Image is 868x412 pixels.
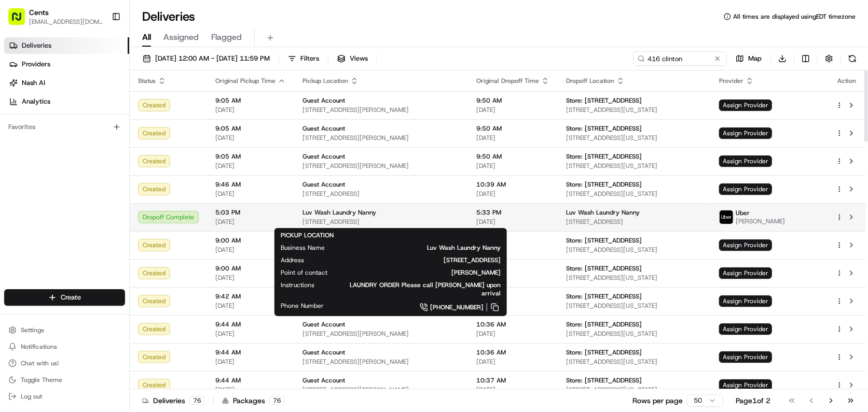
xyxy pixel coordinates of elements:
span: [DATE] [92,161,113,169]
div: 76 [269,396,285,405]
span: 9:36 AM [476,264,549,273]
span: Assign Provider [719,100,772,111]
span: [STREET_ADDRESS][PERSON_NAME] [302,134,460,142]
span: Assign Provider [719,155,772,167]
div: Packages [222,395,285,406]
span: Nash AI [22,78,45,88]
span: All times are displayed using EDT timezone [733,12,856,21]
span: [STREET_ADDRESS][US_STATE] [566,162,702,170]
div: 📗 [10,233,19,241]
p: Rows per page [632,395,683,406]
span: Log out [21,392,42,401]
a: 📗Knowledge Base [6,228,84,246]
span: [PERSON_NAME] [32,161,84,169]
span: Chat with us! [21,359,59,367]
span: 10:36 AM [476,320,549,329]
span: Settings [21,326,44,334]
span: [STREET_ADDRESS][US_STATE] [566,190,702,198]
img: 1738778727109-b901c2ba-d612-49f7-a14d-d897ce62d23f [22,99,40,118]
div: 76 [189,396,205,405]
span: Pickup Location [302,77,348,85]
span: Guest Account [302,348,345,357]
span: Guest Account [302,376,345,385]
div: Action [836,77,858,85]
span: [DATE] [215,246,286,254]
span: 9:50 AM [476,96,549,105]
a: Analytics [4,93,129,110]
span: Store: [STREET_ADDRESS] [566,96,642,105]
span: 9:00 AM [215,236,286,245]
span: Store: [STREET_ADDRESS] [566,236,642,245]
span: Assign Provider [719,351,772,363]
span: All [142,31,151,44]
button: Settings [4,323,125,337]
div: We're available if you need us! [47,109,143,118]
input: Clear [27,67,171,78]
span: [STREET_ADDRESS][PERSON_NAME] [302,358,460,366]
span: Assign Provider [719,239,772,251]
span: Assigned [163,31,199,44]
span: [DATE] [476,134,549,142]
img: 1736555255976-a54dd68f-1ca7-489b-9aae-adbdc363a1c4 [21,189,29,197]
span: [DATE] [215,190,286,198]
span: Views [350,54,368,63]
img: Nash [10,10,31,31]
span: [DATE] [476,274,549,282]
span: [DATE] [215,134,286,142]
span: • [86,189,90,197]
a: Nash AI [4,75,129,91]
span: Store: [STREET_ADDRESS] [566,376,642,385]
span: [DATE] [215,218,286,226]
img: 1736555255976-a54dd68f-1ca7-489b-9aae-adbdc363a1c4 [21,161,29,169]
span: [STREET_ADDRESS][US_STATE] [566,302,702,310]
a: [PHONE_NUMBER] [340,302,501,313]
span: [STREET_ADDRESS][US_STATE] [566,106,702,114]
span: Store: [STREET_ADDRESS] [566,320,642,329]
span: Phone Number [281,302,324,310]
span: [STREET_ADDRESS][US_STATE] [566,274,702,282]
span: API Documentation [98,232,167,242]
span: [DATE] [215,302,286,310]
span: [PERSON_NAME] [736,217,785,225]
span: 5:03 PM [215,208,286,217]
button: Notifications [4,339,125,354]
span: 9:05 AM [215,96,286,105]
a: Providers [4,56,129,73]
button: [DATE] 12:00 AM - [DATE] 11:59 PM [138,51,274,66]
span: Address [281,256,304,264]
button: Toggle Theme [4,373,125,387]
span: 9:46 AM [215,180,286,189]
img: uber-new-logo.jpeg [720,210,733,224]
button: Cents[EMAIL_ADDRESS][DOMAIN_NAME] [4,4,107,29]
span: 10:37 AM [476,376,549,385]
button: Log out [4,389,125,404]
span: Store: [STREET_ADDRESS] [566,180,642,189]
span: Knowledge Base [21,232,79,242]
span: Luv Wash Laundry Nanny [302,208,376,217]
span: Toggle Theme [21,376,62,384]
span: [STREET_ADDRESS][PERSON_NAME] [302,162,460,170]
img: Masood Aslam [10,179,27,195]
span: Assign Provider [719,183,772,195]
span: Assign Provider [719,267,772,279]
span: [DATE] [476,386,549,394]
span: Dropoff Location [566,77,614,85]
div: Start new chat [47,99,170,109]
button: Refresh [845,51,860,66]
span: Assign Provider [719,323,772,335]
span: Status [138,77,156,85]
span: Store: [STREET_ADDRESS] [566,152,642,161]
span: [STREET_ADDRESS] [321,256,501,264]
button: [EMAIL_ADDRESS][DOMAIN_NAME] [29,18,103,26]
span: Flagged [211,31,242,44]
span: • [86,161,90,169]
span: [PERSON_NAME] [32,189,84,197]
span: 9:36 AM [476,236,549,245]
span: [STREET_ADDRESS][PERSON_NAME] [302,330,460,338]
span: [DATE] [215,106,286,114]
span: [STREET_ADDRESS] [566,218,702,226]
div: 💻 [88,233,96,241]
span: [DATE] [215,386,286,394]
div: Page 1 of 2 [736,395,770,406]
